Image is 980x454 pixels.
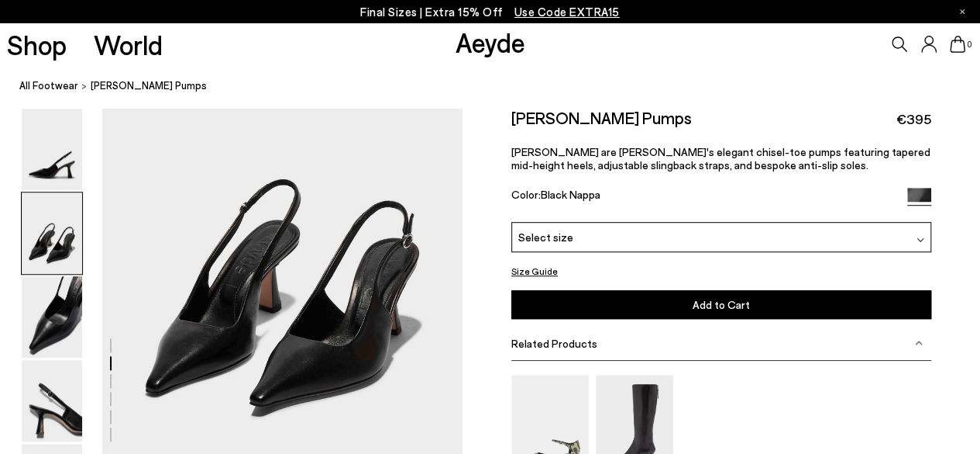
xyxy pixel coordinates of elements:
img: Fernanda Slingback Pumps - Image 3 [22,276,82,358]
a: All Footwear [19,78,78,94]
button: Size Guide [511,262,558,281]
span: Navigate to /collections/ss25-final-sizes [514,5,620,19]
span: €395 [896,109,931,129]
img: svg%3E [915,339,923,347]
span: [PERSON_NAME] Pumps [91,78,207,94]
span: 0 [965,40,973,49]
div: Color: [511,188,893,206]
a: World [94,31,163,58]
span: Add to Cart [693,298,750,311]
span: Select size [518,229,573,245]
h2: [PERSON_NAME] Pumps [511,108,692,127]
nav: breadcrumb [19,65,980,108]
p: Final Sizes | Extra 15% Off [360,2,620,22]
a: 0 [950,36,965,53]
img: Fernanda Slingback Pumps - Image 4 [22,360,82,442]
span: Black Nappa [541,188,600,201]
img: Fernanda Slingback Pumps - Image 1 [22,109,82,190]
a: Aeyde [455,26,524,58]
button: Add to Cart [511,290,931,319]
img: Fernanda Slingback Pumps - Image 2 [22,192,82,274]
span: [PERSON_NAME] are [PERSON_NAME]'s elegant chisel-toe pumps featuring tapered mid-height heels, ad... [511,145,930,172]
a: Shop [7,31,67,58]
span: Related Products [511,336,597,349]
img: svg%3E [916,236,924,244]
